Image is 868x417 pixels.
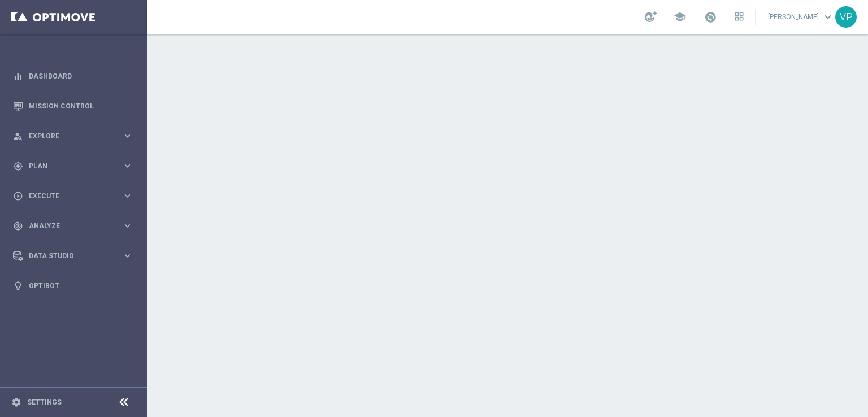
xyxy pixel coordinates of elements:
[674,11,686,23] span: school
[122,190,133,201] i: keyboard_arrow_right
[12,192,133,201] button: play_circle_outline Execute keyboard_arrow_right
[12,132,133,141] button: person_search Explore keyboard_arrow_right
[13,221,23,231] i: track_changes
[835,6,857,28] div: VP
[13,71,23,81] i: equalizer
[29,133,122,140] span: Explore
[13,161,122,171] div: Plan
[122,250,133,261] i: keyboard_arrow_right
[29,271,133,301] a: Optibot
[13,281,23,291] i: lightbulb
[767,8,835,25] a: [PERSON_NAME]keyboard_arrow_down
[29,91,133,121] a: Mission Control
[122,160,133,171] i: keyboard_arrow_right
[13,91,133,121] div: Mission Control
[122,131,133,141] i: keyboard_arrow_right
[822,11,834,23] span: keyboard_arrow_down
[27,399,62,406] a: Settings
[13,221,122,231] div: Analyze
[11,397,21,407] i: settings
[13,161,23,171] i: gps_fixed
[12,72,133,81] button: equalizer Dashboard
[13,191,23,201] i: play_circle_outline
[13,191,122,201] div: Execute
[12,221,133,231] button: track_changes Analyze keyboard_arrow_right
[12,162,133,171] button: gps_fixed Plan keyboard_arrow_right
[29,61,133,91] a: Dashboard
[12,251,133,260] button: Data Studio keyboard_arrow_right
[13,61,133,91] div: Dashboard
[12,281,133,290] button: lightbulb Optibot
[13,131,23,141] i: person_search
[29,253,122,259] span: Data Studio
[13,251,122,261] div: Data Studio
[29,163,122,170] span: Plan
[13,131,122,141] div: Explore
[12,102,133,111] button: Mission Control
[13,271,133,301] div: Optibot
[122,220,133,231] i: keyboard_arrow_right
[29,193,122,199] span: Execute
[29,223,122,229] span: Analyze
